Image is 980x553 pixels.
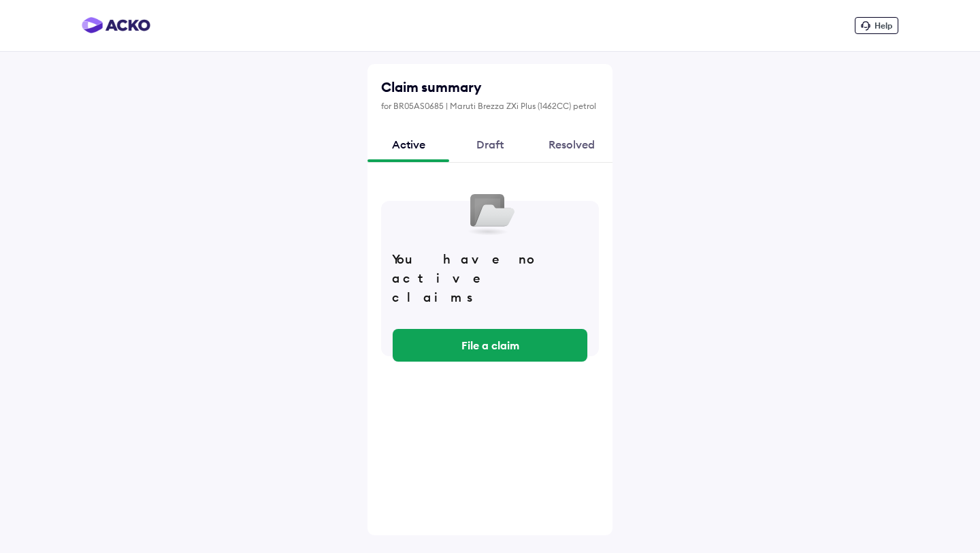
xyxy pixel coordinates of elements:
div: Draft [449,126,531,163]
span: Help [875,20,892,31]
div: for BR05AS0685 | Maruti Brezza ZXi Plus (1462CC) petrol [381,100,596,112]
button: File a claim [393,329,587,362]
div: Claim summary [381,78,596,97]
div: You have no active claims [392,250,588,307]
img: horizontal-gradient.png [82,17,150,33]
div: Resolved [531,126,612,163]
img: icon [463,185,517,239]
div: Active [367,126,449,163]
